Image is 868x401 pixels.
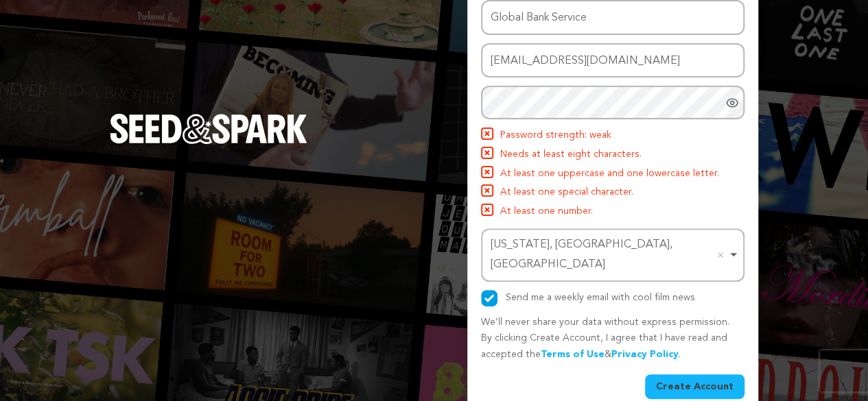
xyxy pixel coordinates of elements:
[500,184,633,201] span: At least one special character.
[500,147,642,163] span: Needs at least eight characters.
[725,96,739,110] a: Show password as plain text. Warning: this will display your password on the screen.
[110,114,307,144] img: Seed&Spark Logo
[491,235,727,275] div: [US_STATE], [GEOGRAPHIC_DATA], [GEOGRAPHIC_DATA]
[482,148,492,158] img: Seed&Spark Icon
[482,167,492,177] img: Seed&Spark Icon
[482,205,492,215] img: Seed&Spark Icon
[482,186,492,195] img: Seed&Spark Icon
[611,350,679,359] a: Privacy Policy
[506,293,695,302] label: Send me a weekly email with cool film news
[541,350,605,359] a: Terms of Use
[481,43,744,78] input: Email address
[500,204,593,220] span: At least one number.
[714,248,727,262] button: Remove item: 'ChIJOwg_06VPwokRYv534QaPC8g'
[645,374,744,399] button: Create Account
[500,166,719,182] span: At least one uppercase and one lowercase letter.
[481,315,744,363] p: We’ll never share your data without express permission. By clicking Create Account, I agree that ...
[482,129,492,138] img: Seed&Spark Icon
[500,127,611,144] span: Password strength: weak
[110,114,307,171] a: Seed&Spark Homepage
